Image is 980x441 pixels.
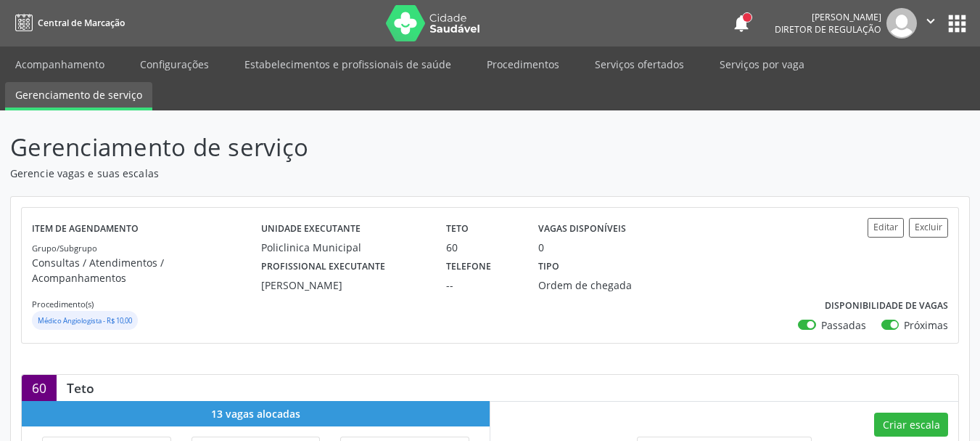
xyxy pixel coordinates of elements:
[32,243,97,254] small: Grupo/Subgrupo
[22,401,490,426] div: 13 vagas alocadas
[909,218,948,238] button: Excluir
[538,240,544,255] div: 0
[944,11,970,36] button: apps
[923,13,939,29] i: 
[886,8,917,39] img: img
[917,8,944,39] button: 
[38,17,125,29] span: Central de Marcação
[904,317,948,333] label: Próximas
[874,413,948,437] button: Criar escala
[446,218,469,240] label: Teto
[22,375,57,401] div: 60
[825,295,948,317] label: Disponibilidade de vagas
[57,380,104,396] div: Teto
[446,255,491,278] label: Telefone
[446,240,518,255] div: 60
[32,255,261,286] p: Consultas / Atendimentos / Acompanhamentos
[10,166,682,181] p: Gerencie vagas e suas escalas
[775,11,881,23] div: [PERSON_NAME]
[731,13,752,33] button: notifications
[868,218,904,238] button: Editar
[538,255,559,278] label: Tipo
[775,23,881,36] span: Diretor de regulação
[261,240,426,255] div: Policlinica Municipal
[821,317,866,333] label: Passadas
[130,52,219,77] a: Configurações
[38,316,132,325] small: Médico Angiologista - R$ 10,00
[538,218,626,240] label: Vagas disponíveis
[5,52,115,77] a: Acompanhamento
[32,218,139,240] label: Item de agendamento
[261,218,361,240] label: Unidade executante
[10,129,682,166] p: Gerenciamento de serviço
[261,278,426,293] div: [PERSON_NAME]
[446,278,518,293] div: --
[32,299,94,309] small: Procedimento(s)
[5,82,152,110] a: Gerenciamento de serviço
[585,52,694,77] a: Serviços ofertados
[261,255,385,278] label: Profissional executante
[538,278,656,293] div: Ordem de chegada
[10,11,125,35] a: Central de Marcação
[477,52,569,77] a: Procedimentos
[234,52,461,77] a: Estabelecimentos e profissionais de saúde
